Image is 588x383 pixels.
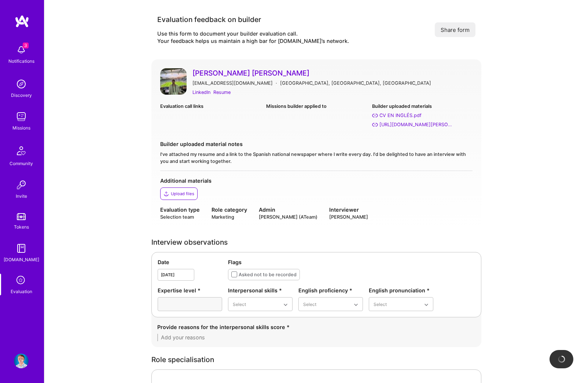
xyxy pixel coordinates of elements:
[329,214,368,220] div: [PERSON_NAME]
[298,287,363,294] div: English proficiency *
[160,102,260,110] div: Evaluation call links
[158,287,222,294] div: Expertise level *
[212,214,247,220] div: Marketing
[379,112,422,119] div: CV EN INGLÉS.pdf
[11,91,32,99] div: Discovery
[192,88,210,96] a: LinkedIn
[557,354,566,364] img: loading
[15,15,29,28] img: logo
[14,43,29,57] img: bell
[4,256,39,263] div: [DOMAIN_NAME]
[213,88,231,96] a: Resume
[379,121,453,128] div: https://www.epe.es/es/autor/juan-luis-martin-1982774
[280,79,431,87] div: [GEOGRAPHIC_DATA], [GEOGRAPHIC_DATA], [GEOGRAPHIC_DATA]
[259,214,317,220] div: [PERSON_NAME] (ATeam)
[435,22,475,37] button: Share form
[192,79,273,87] div: [EMAIL_ADDRESS][DOMAIN_NAME]
[12,142,30,160] img: Community
[14,241,29,256] img: guide book
[228,258,475,266] div: Flags
[157,30,349,45] div: Use this form to document your builder evaluation call. Your feedback helps us maintain a high ba...
[372,121,472,128] a: [URL][DOMAIN_NAME][PERSON_NAME]
[354,303,358,307] i: icon Chevron
[239,271,297,278] div: Asked not to be recorded
[14,178,29,192] img: Invite
[23,43,29,48] span: 3
[160,206,200,214] div: Evaluation type
[372,112,472,119] a: CV EN INGLÉS.pdf
[14,223,29,231] div: Tokens
[212,206,247,214] div: Role category
[160,214,200,220] div: Selection team
[303,300,316,308] div: Select
[160,68,187,95] img: User Avatar
[14,354,29,368] img: User Avatar
[163,191,169,197] i: icon Upload2
[233,300,246,308] div: Select
[372,113,378,118] i: CV EN INGLÉS.pdf
[158,258,222,266] div: Date
[329,206,368,214] div: Interviewer
[372,122,378,128] i: https://www.epe.es/es/autor/juan-luis-martin-1982774
[372,102,472,110] div: Builder uploaded materials
[12,124,30,132] div: Missions
[160,68,187,96] a: User Avatar
[12,354,30,368] a: User Avatar
[228,287,293,294] div: Interpersonal skills *
[151,238,481,246] div: Interview observations
[11,288,32,295] div: Evaluation
[266,102,366,110] div: Missions builder applied to
[374,300,387,308] div: Select
[160,177,473,185] div: Additional materials
[10,160,33,167] div: Community
[160,140,473,148] div: Builder uploaded material notes
[16,192,27,200] div: Invite
[171,191,194,197] div: Upload files
[151,356,481,364] div: Role specialisation
[14,274,28,288] i: icon SelectionTeam
[17,213,26,220] img: tokens
[157,15,349,24] div: Evaluation feedback on builder
[259,206,317,214] div: Admin
[157,323,475,331] div: Provide reasons for the interpersonal skills score *
[160,151,473,165] div: I've attached my resume and a link to the Spanish national newspaper where I write every day. I'd...
[425,303,428,307] i: icon Chevron
[8,57,34,65] div: Notifications
[276,79,277,87] div: ·
[14,77,29,91] img: discovery
[14,109,29,124] img: teamwork
[284,303,287,307] i: icon Chevron
[192,68,473,78] a: [PERSON_NAME] [PERSON_NAME]
[369,287,433,294] div: English pronunciation *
